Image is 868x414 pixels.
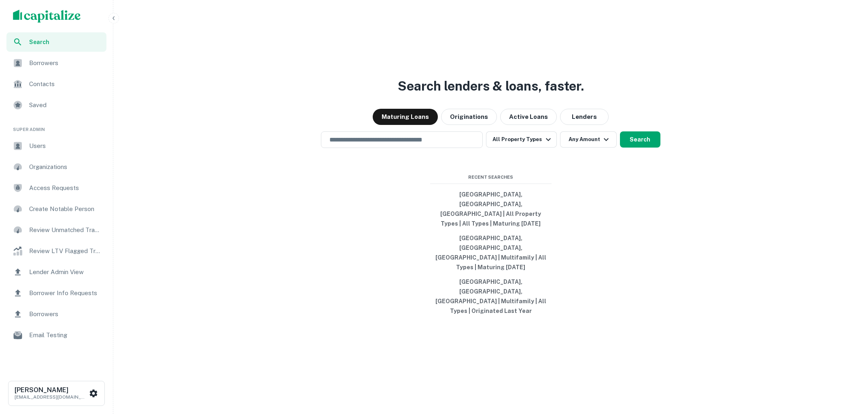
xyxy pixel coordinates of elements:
[29,79,102,89] span: Contacts
[441,109,497,125] button: Originations
[13,10,81,23] img: capitalize-logo.png
[6,325,106,345] a: Email Testing
[6,304,106,324] a: Borrowers
[29,100,102,110] span: Saved
[430,231,552,275] button: [GEOGRAPHIC_DATA], [GEOGRAPHIC_DATA], [GEOGRAPHIC_DATA] | Multifamily | All Types | Maturing [DATE]
[6,136,106,156] a: Users
[29,330,102,340] span: Email Testing
[6,178,106,198] a: Access Requests
[29,267,102,277] span: Lender Admin View
[29,58,102,68] span: Borrowers
[620,131,660,148] button: Search
[828,349,868,388] iframe: Chat Widget
[29,183,102,193] span: Access Requests
[29,246,102,256] span: Review LTV Flagged Transactions
[6,199,106,219] a: Create Notable Person
[6,116,106,136] li: Super Admin
[6,283,106,303] a: Borrower Info Requests
[29,225,102,235] span: Review Unmatched Transactions
[373,109,438,125] button: Maturing Loans
[29,204,102,214] span: Create Notable Person
[15,393,87,401] p: [EMAIL_ADDRESS][DOMAIN_NAME]
[15,387,87,393] h6: [PERSON_NAME]
[486,131,556,148] button: All Property Types
[29,309,102,319] span: Borrowers
[6,95,106,115] a: Saved
[6,220,106,240] a: Review Unmatched Transactions
[8,381,105,406] button: [PERSON_NAME][EMAIL_ADDRESS][DOMAIN_NAME]
[6,53,106,73] a: Borrowers
[29,288,102,298] span: Borrower Info Requests
[6,74,106,94] a: Contacts
[29,38,102,46] span: Search
[560,131,617,148] button: Any Amount
[430,174,552,181] span: Recent Searches
[6,157,106,177] a: Organizations
[29,162,102,172] span: Organizations
[430,187,552,231] button: [GEOGRAPHIC_DATA], [GEOGRAPHIC_DATA], [GEOGRAPHIC_DATA] | All Property Types | All Types | Maturi...
[6,241,106,261] a: Review LTV Flagged Transactions
[560,109,609,125] button: Lenders
[29,141,102,151] span: Users
[398,76,584,96] h3: Search lenders & loans, faster.
[430,275,552,318] button: [GEOGRAPHIC_DATA], [GEOGRAPHIC_DATA], [GEOGRAPHIC_DATA] | Multifamily | All Types | Originated La...
[6,32,106,52] a: Search
[500,109,557,125] button: Active Loans
[6,262,106,282] a: Lender Admin View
